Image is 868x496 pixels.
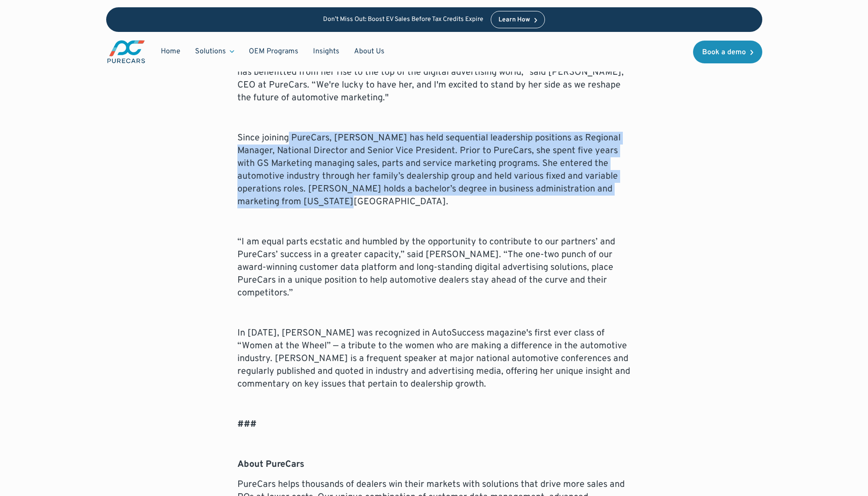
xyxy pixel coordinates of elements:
[237,112,631,124] p: ‍
[241,43,306,60] a: OEM Programs
[323,16,483,24] p: Don’t Miss Out: Boost EV Sales Before Tax Credits Expire
[106,39,146,64] a: main
[106,39,146,64] img: purecars logo
[237,327,631,391] p: In [DATE], [PERSON_NAME] was recognized in AutoSuccess magazine's first ever class of “Women at t...
[306,43,347,60] a: Insights
[188,43,241,60] div: Solutions
[491,11,545,28] a: Learn How
[237,236,631,300] p: “I am equal parts ecstatic and humbled by the opportunity to contribute to our partners’ and Pure...
[237,459,304,470] strong: About PureCars
[237,216,631,228] p: ‍
[693,41,762,63] a: Book a demo
[154,43,188,60] a: Home
[702,49,746,56] div: Book a demo
[195,46,226,57] div: Solutions
[498,17,530,23] div: Learn How
[237,132,631,208] p: Since joining PureCars, [PERSON_NAME] has held sequential leadership positions as Regional Manage...
[237,53,631,104] p: "[PERSON_NAME] is one of the most talented people in the automotive business and PureCars has ben...
[237,307,631,320] p: ‍
[237,418,257,430] strong: ###
[347,43,392,60] a: About Us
